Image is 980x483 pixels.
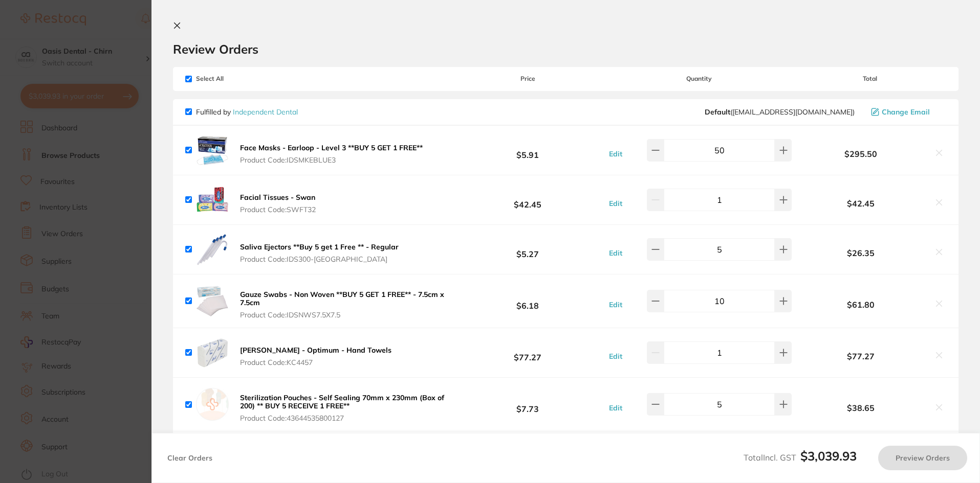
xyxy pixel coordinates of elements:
[196,233,229,266] img: NmRtenM0Yw
[800,448,857,464] b: $3,039.93
[196,336,229,369] img: a3c1b3VxcQ
[237,143,426,165] button: Face Masks - Earloop - Level 3 **BUY 5 GET 1 FREE** Product Code:IDSMKEBLUE3
[451,190,603,209] b: $42.45
[237,346,395,367] button: [PERSON_NAME] - Optimum - Hand Towels Product Code:KC4457
[794,75,946,82] span: Total
[196,134,229,167] img: OTFvdmtscQ
[606,300,625,309] button: Edit
[794,352,928,361] b: $77.27
[237,393,451,423] button: Sterilization Pouches - Self Sealing 70mm x 230mm (Box of 200) ** BUY 5 RECEIVE 1 FREE** Product ...
[451,240,603,259] b: $5.27
[606,403,625,412] button: Edit
[233,107,298,117] a: Independent Dental
[185,75,288,82] span: Select All
[240,156,423,164] span: Product Code: IDSMKEBLUE3
[173,41,959,57] h2: Review Orders
[606,352,625,361] button: Edit
[794,248,928,258] b: $26.35
[237,242,402,264] button: Saliva Ejectors **Buy 5 get 1 Free ** - Regular Product Code:IDS300-[GEOGRAPHIC_DATA]
[794,199,928,208] b: $42.45
[606,248,625,258] button: Edit
[878,446,967,470] button: Preview Orders
[451,75,603,82] span: Price
[794,403,928,412] b: $38.65
[237,290,451,319] button: Gauze Swabs - Non Woven **BUY 5 GET 1 FREE** - 7.5cm x 7.5cm Product Code:IDSNWS7.5X7.5
[240,205,316,214] span: Product Code: SWFT32
[240,290,444,307] b: Gauze Swabs - Non Woven **BUY 5 GET 1 FREE** - 7.5cm x 7.5cm
[240,393,444,410] b: Sterilization Pouches - Self Sealing 70mm x 230mm (Box of 200) ** BUY 5 RECEIVE 1 FREE**
[451,395,603,414] b: $7.73
[240,143,423,152] b: Face Masks - Earloop - Level 3 **BUY 5 GET 1 FREE**
[794,300,928,309] b: $61.80
[744,452,857,463] span: Total Incl. GST
[882,108,930,116] span: Change Email
[606,199,625,208] button: Edit
[196,183,229,216] img: cTRoaGF6aw
[451,141,603,159] b: $5.91
[164,446,215,470] button: Clear Orders
[604,75,794,82] span: Quantity
[868,107,946,117] button: Change Email
[705,107,730,117] b: Default
[196,285,229,317] img: eWdpYTJqYg
[240,414,448,422] span: Product Code: 43644535800127
[196,388,229,421] img: empty.jpg
[240,358,391,366] span: Product Code: KC4457
[451,343,603,362] b: $77.27
[240,346,391,355] b: [PERSON_NAME] - Optimum - Hand Towels
[240,242,399,251] b: Saliva Ejectors **Buy 5 get 1 Free ** - Regular
[240,311,448,319] span: Product Code: IDSNWS7.5X7.5
[237,193,319,214] button: Facial Tissues - Swan Product Code:SWFT32
[794,149,928,158] b: $295.50
[240,255,399,263] span: Product Code: IDS300-[GEOGRAPHIC_DATA]
[705,108,855,116] span: orders@independentdental.com.au
[606,149,625,158] button: Edit
[196,108,298,116] p: Fulfilled by
[451,291,603,310] b: $6.18
[240,193,315,202] b: Facial Tissues - Swan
